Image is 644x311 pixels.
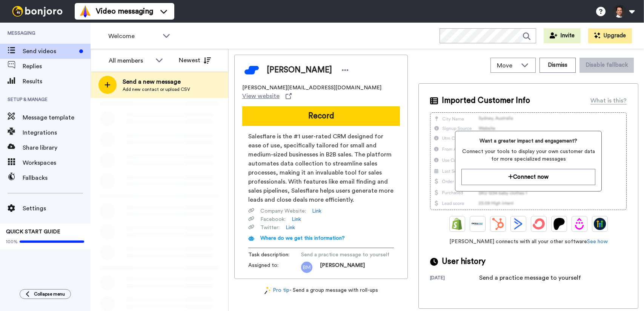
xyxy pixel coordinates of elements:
[248,251,301,259] span: Task description :
[301,251,389,259] span: Send a practice message to yourself
[23,113,91,122] span: Message template
[123,77,190,86] span: Send a new message
[539,58,576,73] button: Dismiss
[579,58,634,73] button: Disable fallback
[109,56,152,65] div: All members
[533,218,545,230] img: ConvertKit
[430,238,627,245] span: [PERSON_NAME] connects with all your other software
[23,128,91,137] span: Integrations
[461,148,596,163] span: Connect your tools to display your own customer data for more specialized messages
[588,28,632,43] button: Upgrade
[472,218,484,230] img: Ontraport
[430,275,479,282] div: [DATE]
[6,239,18,245] span: 100%
[123,86,190,92] span: Add new contact or upload CSV
[242,92,292,101] a: View website
[479,273,581,282] div: Send a practice message to yourself
[492,218,504,230] img: Hubspot
[260,207,306,215] span: Company Website :
[320,262,365,273] span: [PERSON_NAME]
[286,224,295,231] a: Link
[312,207,321,215] a: Link
[20,289,71,299] button: Collapse menu
[260,216,286,223] span: Facebook :
[6,229,60,234] span: QUICK START GUIDE
[553,218,565,230] img: Patreon
[79,5,91,17] img: vm-color.svg
[242,92,280,101] span: View website
[442,256,486,267] span: User history
[260,224,280,231] span: Twitter :
[108,32,159,41] span: Welcome
[23,204,91,213] span: Settings
[248,132,394,204] span: Salesflare is the #1 user-rated CRM designed for ease of use, specifically tailored for small and...
[23,62,91,71] span: Replies
[23,77,91,86] span: Results
[23,173,91,182] span: Fallbacks
[512,218,524,230] img: ActiveCampaign
[544,28,581,43] button: Invite
[242,84,381,92] span: [PERSON_NAME][EMAIL_ADDRESS][DOMAIN_NAME]
[292,216,301,223] a: Link
[301,262,312,273] img: bm.png
[242,106,400,126] button: Record
[461,137,596,145] span: Want a greater impact and engagement?
[242,61,261,80] img: Image of Bruno
[173,53,217,68] button: Newest
[590,96,627,105] div: What is this?
[234,286,408,294] div: - Send a group message with roll-ups
[34,291,65,297] span: Collapse menu
[23,47,76,56] span: Send videos
[267,64,332,76] span: [PERSON_NAME]
[9,6,66,17] img: bj-logo-header-white.svg
[573,218,586,230] img: Drip
[96,6,153,17] span: Video messaging
[264,286,271,294] img: magic-wand.svg
[23,158,91,167] span: Workspaces
[23,143,91,152] span: Share library
[260,236,345,241] span: Where do we get this information?
[461,169,596,185] button: Connect now
[248,262,301,273] span: Assigned to:
[451,218,463,230] img: Shopify
[594,218,606,230] img: GoHighLevel
[497,61,517,70] span: Move
[587,239,608,244] a: See how
[264,286,289,294] a: Pro tip
[442,95,530,106] span: Imported Customer Info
